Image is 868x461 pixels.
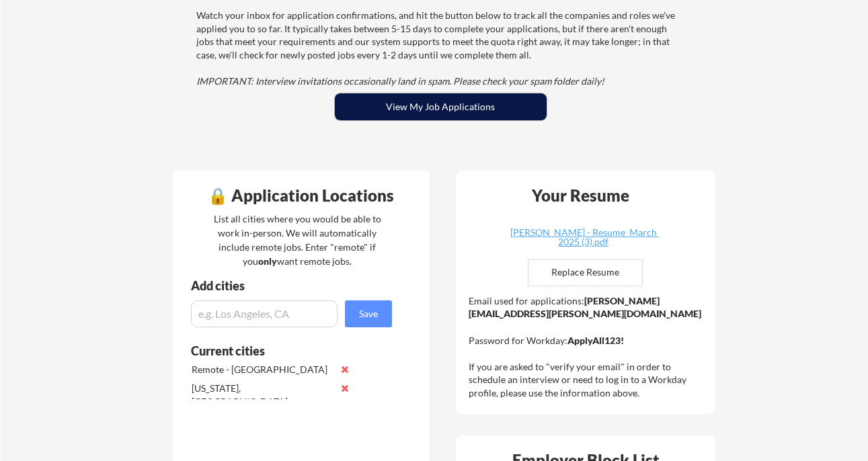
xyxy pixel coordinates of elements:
[176,187,426,204] div: 🔒 Application Locations
[205,212,390,268] div: List all cities where you would be able to work in-person. We will automatically include remote j...
[196,75,604,87] em: IMPORTANT: Interview invitations occasionally land in spam. Please check your spam folder daily!
[191,280,395,292] div: Add cities
[567,335,624,346] strong: ApplyAll123!
[504,228,664,247] div: [PERSON_NAME] - Resume_March 2025 (3).pdf
[469,294,706,400] div: Email used for applications: Password for Workday: If you are asked to "verify your email" in ord...
[514,187,647,204] div: Your Resume
[504,228,664,249] a: [PERSON_NAME] - Resume_March 2025 (3).pdf
[335,93,547,120] button: View My Job Applications
[191,345,377,357] div: Current cities
[192,382,333,408] div: [US_STATE], [GEOGRAPHIC_DATA]
[345,300,392,327] button: Save
[192,363,333,376] div: Remote - [GEOGRAPHIC_DATA]
[258,255,277,267] strong: only
[191,300,338,327] input: e.g. Los Angeles, CA
[469,295,701,320] strong: [PERSON_NAME][EMAIL_ADDRESS][PERSON_NAME][DOMAIN_NAME]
